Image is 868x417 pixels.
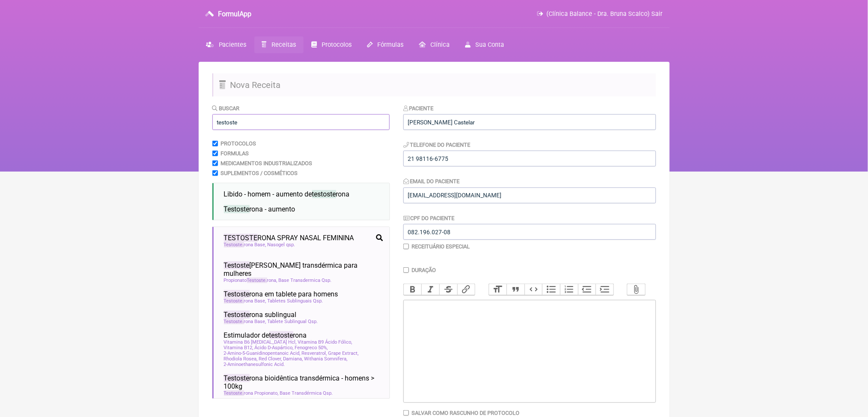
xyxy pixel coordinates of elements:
[377,41,403,48] span: Fórmulas
[224,362,285,367] span: 2-Aminoethanesulfonic Acid
[457,36,512,53] a: Sua Conta
[280,390,333,396] span: Base Transdérmica Qsp
[221,140,256,147] label: Protocolos
[218,10,251,18] h3: FormulApp
[224,374,383,390] span: rona bioidêntica transdérmica - homens > 100kg
[221,170,298,176] label: Suplementos / Cosméticos
[476,41,504,48] span: Sua Conta
[507,284,525,295] button: Quote
[224,242,244,248] span: Testoste
[224,205,295,213] span: rona - aumento
[269,331,293,339] span: testoste
[255,345,294,351] span: Ácido D-Aspártico
[224,261,383,278] span: [PERSON_NAME] transdérmica para mulheres
[627,284,645,295] button: Attach Files
[212,114,390,130] input: exemplo: emagrecimento, ansiedade
[403,142,471,148] label: Telefone do Paciente
[271,41,296,48] span: Receitas
[224,261,250,269] span: Testoste
[283,356,303,362] span: Damiana
[221,160,312,166] label: Medicamentos Industrializados
[224,234,354,242] span: RONA SPRAY NASAL FEMININA
[439,284,457,295] button: Strikethrough
[578,284,596,295] button: Decrease Level
[328,351,359,356] span: Grape Extract
[224,351,301,356] span: 2-Amino-5-Guanidinopentanoic Acid
[254,36,304,53] a: Receitas
[421,284,439,295] button: Italic
[304,356,348,362] span: Withania Somnifera
[412,267,436,273] label: Duração
[322,41,352,48] span: Protocolos
[542,284,560,295] button: Bullets
[268,298,323,304] span: Tabletes Sublinguais Qsp
[560,284,578,295] button: Numbers
[224,311,250,319] span: Testoste
[221,150,249,157] label: Formulas
[302,351,327,356] span: Resveratrol
[199,36,254,53] a: Pacientes
[224,319,244,324] span: Testoste
[430,41,450,48] span: Clínica
[359,36,411,53] a: Fórmulas
[268,319,318,324] span: Tablete Sublingual Qsp
[596,284,614,295] button: Increase Level
[403,215,455,221] label: CPF do Paciente
[457,284,475,295] button: Link
[403,178,460,184] label: Email do Paciente
[224,319,266,324] span: rona Base
[219,41,247,48] span: Pacientes
[212,73,656,97] h2: Nova Receita
[224,331,307,339] span: Estimulador de rona
[412,410,519,416] label: Salvar como rascunho de Protocolo
[224,290,250,298] span: Testoste
[224,242,266,248] span: rona Base
[224,345,254,351] span: Vitamina B12
[224,390,244,396] span: Testoste
[212,105,240,112] label: Buscar
[525,284,543,295] button: Code
[489,284,507,295] button: Heading
[224,356,258,362] span: Rhodiola Rosea
[224,190,350,198] span: Libido - homem - aumento de rona
[224,339,297,345] span: Vitamina B6 [MEDICAL_DATA] Hcl
[412,243,470,250] label: Receituário Especial
[224,311,297,319] span: rona sublingual
[224,290,338,298] span: rona em tablete para homens
[312,190,336,198] span: testoste
[224,234,258,242] span: TESTOSTE
[403,105,434,112] label: Paciente
[224,278,277,283] span: Propionato rona
[268,242,295,248] span: Nasogel qsp
[224,374,250,382] span: Testoste
[247,278,267,283] span: Testoste
[537,10,662,18] a: (Clínica Balance - Dra. Bruna Scalco) Sair
[547,10,663,18] span: (Clínica Balance - Dra. Bruna Scalco) Sair
[411,36,457,53] a: Clínica
[295,345,328,351] span: Fenogreco 50%
[304,36,359,53] a: Protocolos
[259,356,282,362] span: Red Clover
[224,298,244,304] span: Testoste
[279,278,332,283] span: Base Transdermica Qsp
[298,339,352,345] span: Vitamina B9 Ácido Fólico
[224,298,266,304] span: rona Base
[224,390,279,396] span: rona Propionato
[404,284,422,295] button: Bold
[224,205,250,213] span: Testoste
